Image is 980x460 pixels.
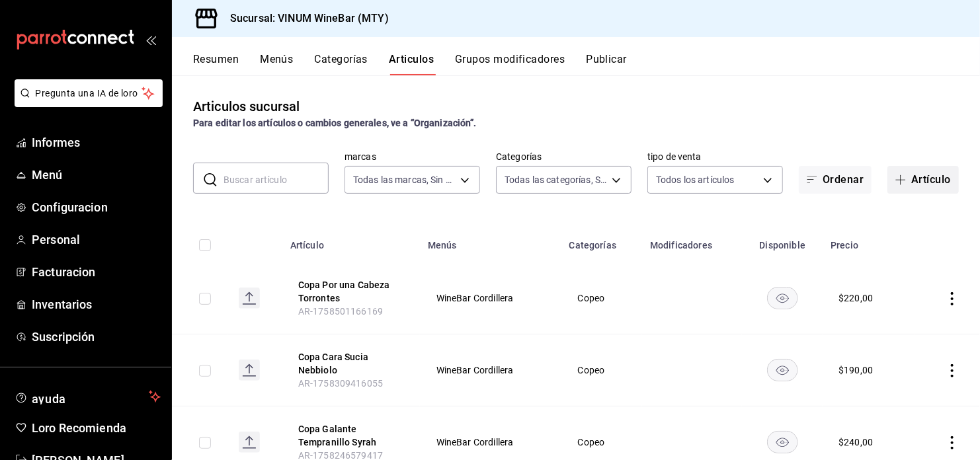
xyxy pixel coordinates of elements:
div: $ 220,00 [838,291,873,305]
span: Copeo [578,365,626,375]
input: Buscar artículo [224,167,329,193]
button: Categorías [315,53,368,75]
span: Copeo [578,438,626,447]
button: edit-product-location [298,278,404,305]
button: edit-product-location [298,350,404,377]
th: Categorías [561,220,643,262]
button: availability-product [767,287,798,309]
button: Grupos modificadores [455,53,565,75]
button: Articulos [389,53,434,75]
button: edit-product-location [298,422,404,449]
span: Inventarios [32,295,161,313]
label: tipo de venta [647,153,783,162]
span: WineBar Cordillera [436,293,545,303]
button: Resumen [193,53,239,75]
button: open_drawer_menu [145,34,156,45]
label: Categorías [496,153,632,162]
div: Articulos sucursal [193,96,300,116]
span: Personal [32,231,161,249]
span: ayuda [32,389,143,404]
button: Ordenar [799,166,872,194]
button: actions [946,436,959,449]
button: Pregunta una IA de loro [15,79,163,107]
button: Menús [260,53,293,75]
button: availability-product [767,431,798,453]
span: WineBar Cordillera [436,365,545,375]
span: AR-1758309416055 [298,378,383,389]
span: Facturacion [32,263,161,281]
div: $ 240,00 [838,436,873,449]
button: Publicar [586,53,627,75]
button: actions [946,364,959,377]
span: Loro Recomienda [32,419,161,437]
span: Todos los artículos [656,173,735,186]
th: Artículo [282,220,420,262]
th: Disponible [742,220,823,262]
div: $ 190,00 [838,364,873,377]
span: Copeo [578,293,626,303]
span: Configuracion [32,198,161,216]
button: Artículo [887,166,959,194]
span: WineBar Cordillera [436,438,545,447]
span: Pregunta una IA de loro [36,87,142,100]
div: navigation tabs [193,53,980,75]
button: availability-product [767,359,798,381]
a: Pregunta una IA de loro [9,96,163,110]
span: Menú [32,166,161,184]
th: Precio [823,220,915,262]
strong: Para editar los artículos o cambios generales, ve a “Organización”. [193,118,477,128]
span: Todas las categorías, Sin categorías [505,173,607,186]
th: Menús [420,220,561,262]
label: marcas [345,153,480,162]
h3: Sucursal: VINUM WineBar (MTY) [220,11,389,26]
span: Suscripción [32,328,161,346]
th: Modificadores [642,220,742,262]
span: Todas las marcas, Sin marca [353,173,456,186]
button: actions [946,292,959,305]
span: AR-1758501166169 [298,306,383,317]
span: Informes [32,134,161,151]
